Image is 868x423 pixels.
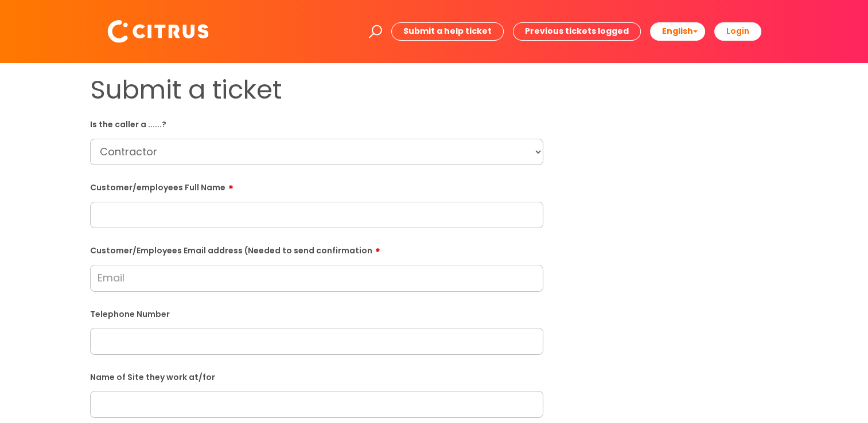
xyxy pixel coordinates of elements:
[391,22,504,40] a: Submit a help ticket
[714,22,761,40] a: Login
[90,179,543,193] label: Customer/employees Full Name
[90,370,543,382] label: Name of Site they work at/for
[90,307,543,319] label: Telephone Number
[662,25,693,37] span: English
[726,25,749,37] b: Login
[90,242,543,256] label: Customer/Employees Email address (Needed to send confirmation
[90,117,543,130] label: Is the caller a ......?
[90,75,543,105] h1: Submit a ticket
[513,22,641,40] a: Previous tickets logged
[90,265,543,291] input: Email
